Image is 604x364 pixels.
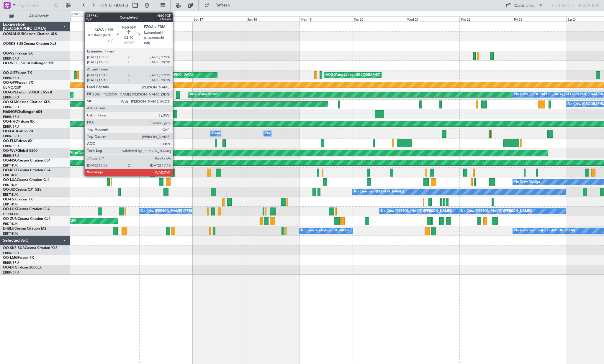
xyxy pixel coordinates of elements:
[3,202,18,207] a: EBKT/KJK
[3,217,50,221] a: OO-ZUNCessna Citation CJ4
[141,207,212,216] div: No Crew [PERSON_NAME] ([PERSON_NAME])
[212,129,252,138] div: Owner Melsbroek Air Base
[514,178,540,187] div: No Crew Malaga
[3,139,16,143] span: OO-ELK
[3,42,24,46] span: OOSKS-SUB
[3,207,17,211] span: OO-LUX
[3,85,21,90] a: UUMO/OSF
[3,227,46,230] a: D-IBLUCessna Citation M2
[3,32,57,36] a: OOSLM-SUBCessna Citation XLS
[3,266,17,269] span: OO-DFG
[3,134,19,139] a: EBBR/BRU
[3,159,18,162] span: OO-NSG
[3,130,17,133] span: OO-LAH
[3,81,17,85] span: OO-GPP
[3,62,29,65] span: OO-WEG (SUB)
[139,16,193,22] div: Fri 16
[18,1,52,10] input: Trip Number
[459,16,513,22] div: Thu 22
[3,198,33,201] a: OO-FSXFalcon 7X
[3,71,16,75] span: OO-AIE
[3,192,18,197] a: EBKT/KJK
[502,1,546,10] button: Quick Links
[3,212,19,216] a: LFSN/ENC
[3,52,33,55] a: OO-VSFFalcon 8X
[3,101,17,104] span: OO-SLM
[265,129,305,138] div: Owner Melsbroek Air Base
[3,32,24,36] span: OOSLM-SUB
[514,3,534,9] div: Quick Links
[3,149,37,153] a: OO-WLPGlobal 5500
[3,42,56,46] a: OOSKS-SUBCessna Citation XLS
[3,256,34,260] a: OO-LMGFalcon 7X
[381,207,452,216] div: No Crew [PERSON_NAME] ([PERSON_NAME])
[301,226,362,235] div: No Crew Kortrijk-[GEOGRAPHIC_DATA]
[3,198,17,201] span: OO-FSX
[3,76,19,80] a: EBBR/BRU
[3,101,50,104] a: OO-SLMCessna Citation XLS
[190,90,218,99] div: AOG Maint Munich
[3,130,33,133] a: OO-LAHFalcon 7X
[3,169,50,172] a: OO-ROKCessna Citation CJ4
[3,178,17,182] span: OO-LXA
[3,207,50,211] a: OO-LUXCessna Citation CJ4
[3,178,50,182] a: OO-LXACessna Citation CJ4
[3,56,19,61] a: EBBR/BRU
[246,16,299,22] div: Sun 18
[3,261,19,265] a: EBBR/BRU
[3,270,19,275] a: EBBR/BRU
[3,139,32,143] a: OO-ELKFalcon 8X
[6,11,64,21] button: All Aircraft
[3,110,42,114] a: N604GFChallenger 604
[3,154,19,158] a: EBBR/BRU
[86,16,139,22] div: Thu 15
[3,149,17,153] span: OO-WLP
[354,187,404,196] div: No Crew Bari ([PERSON_NAME])
[3,163,18,168] a: EBKT/KJK
[3,115,19,119] a: EBBR/BRU
[3,124,19,129] a: EBBR/BRU
[3,251,19,255] a: EBBR/BRU
[100,3,128,8] span: [DATE] - [DATE]
[3,246,25,250] span: OO-SKS SUB
[3,173,18,177] a: EBKT/KJK
[3,110,17,114] span: N604GF
[326,71,392,80] div: AOG Maint London ([GEOGRAPHIC_DATA])
[127,71,194,80] div: AOG Maint London ([GEOGRAPHIC_DATA])
[3,266,42,269] a: OO-DFGFalcon 2000LX
[3,144,19,148] a: EBBR/BRU
[3,62,54,65] a: OO-WEG (SUB)Challenger 350
[514,226,575,235] div: No Crew Kortrijk-[GEOGRAPHIC_DATA]
[3,95,19,100] a: EBBR/BRU
[353,16,406,22] div: Tue 20
[15,14,62,18] span: All Aircraft
[299,16,353,22] div: Mon 19
[3,188,15,192] span: OO-JID
[71,12,81,17] div: [DATE]
[3,227,14,230] span: D-IBLU
[3,52,17,55] span: OO-VSF
[3,217,18,221] span: OO-ZUN
[3,222,18,226] a: EBKT/KJK
[513,16,566,22] div: Fri 23
[3,91,52,94] a: OO-GPEFalcon 900EX EASy II
[3,81,33,85] a: OO-GPPFalcon 7X
[3,91,17,94] span: OO-GPE
[210,3,235,7] span: Refresh
[3,188,41,192] a: OO-JIDCessna CJ1 525
[3,105,19,109] a: EBBR/BRU
[3,159,50,162] a: OO-NSGCessna Citation CJ4
[193,16,246,22] div: Sat 17
[3,120,18,123] span: OO-HHO
[406,16,459,22] div: Wed 21
[3,231,18,236] a: EBKT/KJK
[3,71,32,75] a: OO-AIEFalcon 7X
[3,169,18,172] span: OO-ROK
[461,207,532,216] div: No Crew [PERSON_NAME] ([PERSON_NAME])
[3,120,35,123] a: OO-HHOFalcon 8X
[3,256,18,260] span: OO-LMG
[3,246,58,250] a: OO-SKS SUBCessna Citation XLS
[3,183,18,187] a: EBKT/KJK
[202,1,237,10] button: Refresh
